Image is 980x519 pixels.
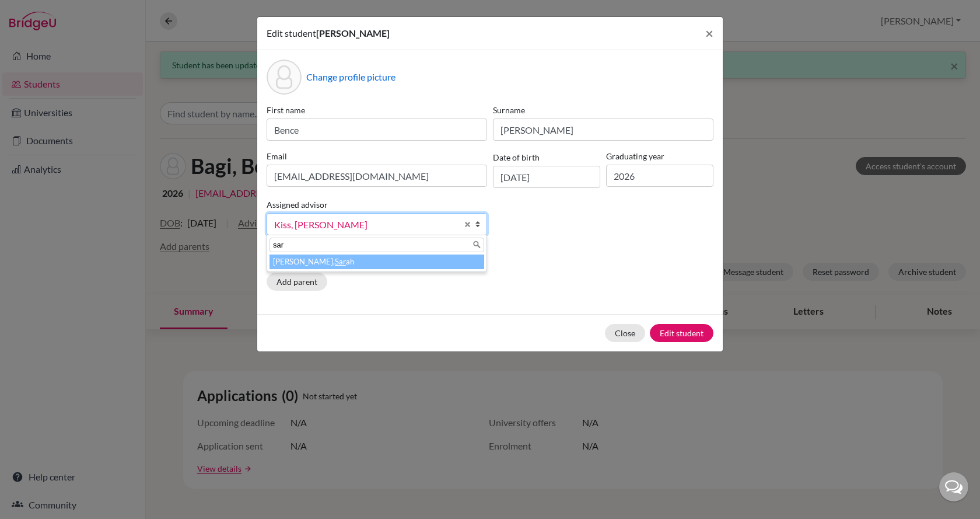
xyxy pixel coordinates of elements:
p: Parents [267,254,713,268]
span: Help [26,8,50,19]
button: Close [696,17,723,50]
label: Email [267,150,487,162]
label: Assigned advisor [267,198,328,211]
button: Add parent [267,273,327,291]
span: Edit student [267,27,316,39]
label: First name [267,104,487,116]
button: Close [605,324,645,342]
em: Sar [335,257,346,266]
label: Surname [493,104,713,116]
span: [PERSON_NAME] [316,27,390,39]
input: dd/mm/yyyy [493,166,600,188]
button: Edit student [650,324,713,342]
span: × [705,25,713,41]
div: Profile picture [267,60,302,95]
label: Graduating year [606,150,713,162]
label: Date of birth [493,151,540,163]
span: Kiss, [PERSON_NAME] [274,217,457,232]
li: [PERSON_NAME], ah [269,255,484,269]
